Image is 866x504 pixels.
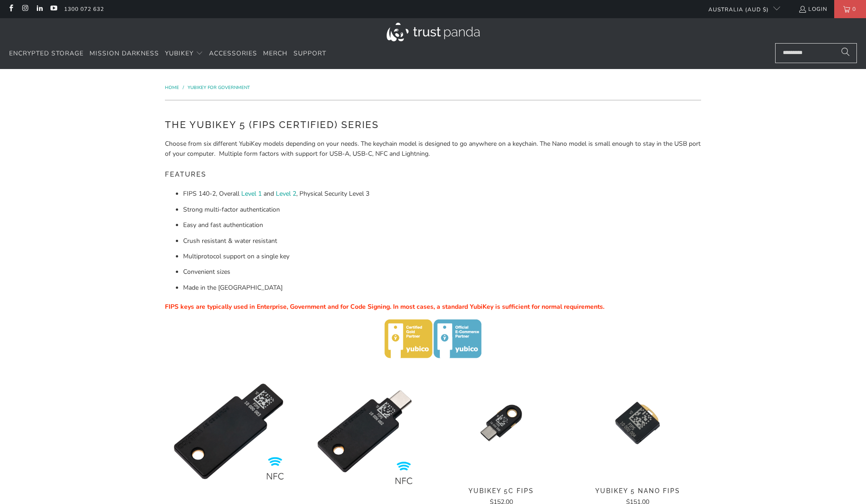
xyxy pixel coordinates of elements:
span: YubiKey [165,49,194,58]
span: Mission Darkness [90,49,159,58]
a: Home [165,84,180,91]
a: 1300 072 632 [64,4,104,14]
a: Merch [263,43,288,64]
button: Search [834,43,857,63]
img: YubiKey 5C FIPS - Trust Panda [438,368,565,478]
img: YubiKey 5 Nano FIPS - Trust Panda [574,368,701,478]
img: Trust Panda Australia [387,23,480,41]
a: YubiKey 5C FIPS - Trust Panda YubiKey 5C FIPS - Trust Panda [438,368,565,478]
li: Multiprotocol support on a single key [183,252,701,262]
span: YubiKey 5 Nano FIPS [574,487,701,495]
a: Trust Panda Australia on Facebook [7,5,15,13]
a: Accessories [209,43,257,64]
img: YubiKey 5 NFC FIPS - Trust Panda [165,368,292,495]
li: Made in the [GEOGRAPHIC_DATA] [183,283,701,293]
span: Merch [263,49,288,58]
li: Easy and fast authentication [183,220,701,230]
summary: YubiKey [165,43,203,64]
img: YubiKey 5C NFC FIPS - Trust Panda [301,368,428,495]
a: Level 2 [276,189,296,198]
span: Accessories [209,49,257,58]
a: YubiKey for Government [188,84,250,91]
span: YubiKey 5C FIPS [438,487,565,495]
a: Login [798,4,827,14]
span: / [183,84,184,91]
span: FIPS keys are typically used in Enterprise, Government and for Code Signing. In most cases, a sta... [165,302,604,311]
h2: The YubiKey 5 (FIPS Certified) Series [165,118,701,132]
nav: Translation missing: en.navigation.header.main_nav [9,43,326,64]
li: Convenient sizes [183,267,701,277]
li: Strong multi-factor authentication [183,205,701,215]
a: Level 1 [241,189,262,198]
input: Search... [775,43,857,63]
li: FIPS 140-2, Overall and , Physical Security Level 3 [183,189,701,199]
span: Home [165,84,179,91]
a: Trust Panda Australia on LinkedIn [35,5,43,13]
a: YubiKey 5C NFC FIPS - Trust Panda YubiKey 5C NFC FIPS - Trust Panda [301,368,428,495]
span: Encrypted Storage [9,49,84,58]
a: Support [294,43,326,64]
a: YubiKey 5 Nano FIPS - Trust Panda YubiKey 5 Nano FIPS - Trust Panda [574,368,701,478]
a: YubiKey 5 NFC FIPS - Trust Panda YubiKey 5 NFC FIPS - Trust Panda [165,368,292,495]
p: Choose from six different YubiKey models depending on your needs. The keychain model is designed ... [165,139,701,159]
a: Trust Panda Australia on Instagram [21,5,29,13]
a: Mission Darkness [90,43,159,64]
a: Encrypted Storage [9,43,84,64]
span: Support [294,49,326,58]
li: Crush resistant & water resistant [183,236,701,246]
a: Trust Panda Australia on YouTube [50,5,57,13]
h5: Features [165,166,701,183]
